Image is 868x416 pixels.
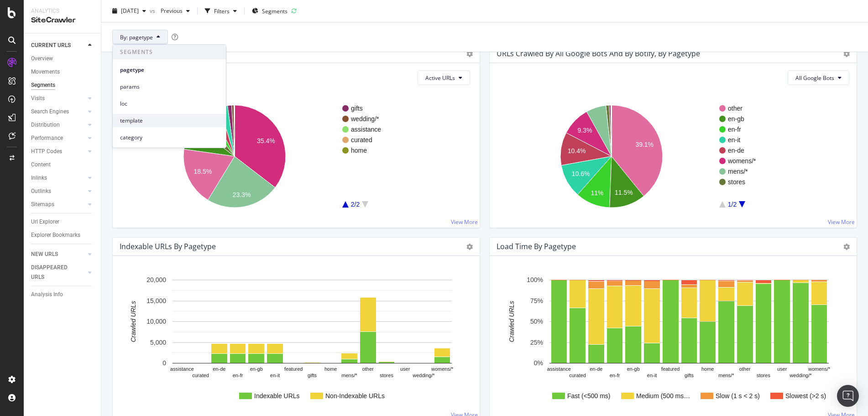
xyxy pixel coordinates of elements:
text: 1/2 [728,201,737,208]
a: Inlinks [31,173,85,183]
i: Options [843,51,850,57]
text: other [728,105,743,112]
div: DISAPPEARED URLS [31,263,77,282]
text: en-it [270,373,280,379]
text: Slowest (>2 s) [785,392,826,400]
a: Content [31,160,94,170]
div: HTTP Codes [31,147,62,156]
text: wedding/* [412,373,435,379]
text: featured [661,367,680,372]
span: params [120,83,219,91]
svg: A chart. [497,92,846,220]
text: curated [351,136,372,144]
div: Open Intercom Messenger [837,385,859,407]
button: Active URLs [418,70,470,85]
button: All Google Bots [788,70,849,85]
text: 0% [534,360,543,367]
text: 75% [530,297,543,304]
a: Overview [31,54,94,64]
div: Distribution [31,120,60,130]
div: Overview [31,54,53,64]
text: stores [728,178,745,186]
text: home [351,147,367,154]
svg: A chart. [120,92,469,220]
text: en-gb [627,367,640,372]
button: Previous [157,4,193,18]
text: womens/* [431,367,454,372]
i: Options [843,244,850,250]
text: 10.6% [572,170,590,177]
i: Options [466,51,473,57]
text: 9.3% [577,127,592,134]
span: Previous [157,7,183,15]
div: Sitemaps [31,200,54,209]
text: featured [284,367,303,372]
div: Search Engines [31,107,69,117]
div: SiteCrawler [31,15,94,26]
text: user [777,367,787,372]
text: Slow (1 s < 2 s) [716,392,760,400]
text: gifts [308,373,317,379]
text: stores [380,373,393,379]
svg: A chart. [497,271,846,413]
text: 0 [162,360,166,367]
text: 39.1% [635,141,654,148]
div: NEW URLS [31,250,58,259]
span: By: pagetype [120,33,153,41]
text: en-fr [233,373,243,379]
div: Performance [31,133,63,143]
div: Url Explorer [31,217,59,227]
text: mens/* [341,373,357,379]
text: 50% [530,318,543,325]
div: Analytics [31,7,94,15]
span: 2025 Aug. 25th [121,7,139,15]
a: Search Engines [31,107,85,117]
a: DISAPPEARED URLS [31,263,85,282]
h4: URLs Crawled by All Google Bots and by Botify, by pagetype [497,48,700,60]
text: 18.5% [193,168,212,175]
text: assistance [547,367,571,372]
span: vs [150,7,157,15]
div: Movements [31,67,60,77]
a: NEW URLS [31,250,85,259]
text: 100% [527,277,543,284]
svg: A chart. [120,271,469,413]
text: mens/* [718,373,734,379]
text: 10,000 [146,318,166,325]
a: Outlinks [31,187,85,196]
a: HTTP Codes [31,147,85,156]
button: By: pagetype [112,30,168,44]
div: Visits [31,94,45,103]
div: Content [31,160,51,170]
div: Filters [214,7,230,15]
text: stores [757,373,770,379]
text: Crawled URLs [130,301,137,342]
a: Performance [31,133,85,143]
text: Fast (<500 ms) [567,392,611,400]
a: Url Explorer [31,217,94,227]
text: womens/* [727,157,756,165]
text: gifts [351,105,363,112]
a: Analysis Info [31,290,94,299]
div: Outlinks [31,187,51,196]
text: en-gb [250,367,263,372]
text: 25% [530,339,543,346]
text: 35.4% [257,137,275,144]
text: 23.3% [233,191,251,198]
a: Sitemaps [31,200,85,209]
button: Segments [248,4,291,18]
text: home [701,367,714,372]
a: Distribution [31,120,85,130]
text: en-gb [728,115,744,123]
h4: Indexable URLs by pagetype [120,240,216,253]
button: Filters [201,4,241,18]
span: All Google Bots [795,74,834,82]
h4: Load Time by pagetype [497,240,576,253]
text: mens/* [728,168,748,175]
a: Explorer Bookmarks [31,230,94,240]
text: en-fr [610,373,620,379]
text: en-fr [728,126,741,133]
